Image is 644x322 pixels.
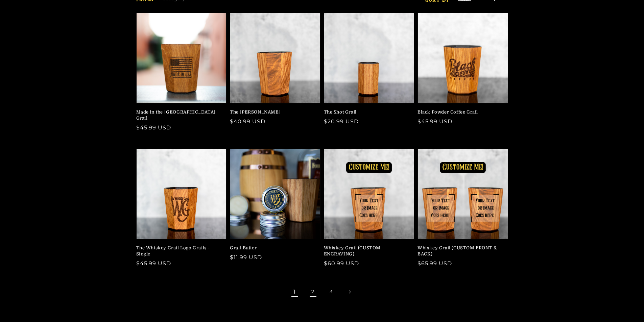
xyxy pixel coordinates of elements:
a: The Whiskey Grail Logo Grails - Single [136,245,223,257]
a: Whiskey Grail (CUSTOM ENGRAVING) [324,245,410,257]
a: Whiskey Grail (CUSTOM FRONT & BACK) [418,245,504,257]
a: Page 2 [306,284,320,299]
a: The Shot Grail [324,109,410,115]
a: The [PERSON_NAME] [230,109,316,115]
a: Black Powder Coffee Grail [418,109,504,115]
a: Grail Butter [230,245,316,251]
nav: Pagination [136,284,508,299]
a: Next page [342,284,357,299]
span: Page 1 [287,284,302,299]
a: Made in the [GEOGRAPHIC_DATA] Grail [136,109,223,121]
a: Page 3 [324,284,339,299]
